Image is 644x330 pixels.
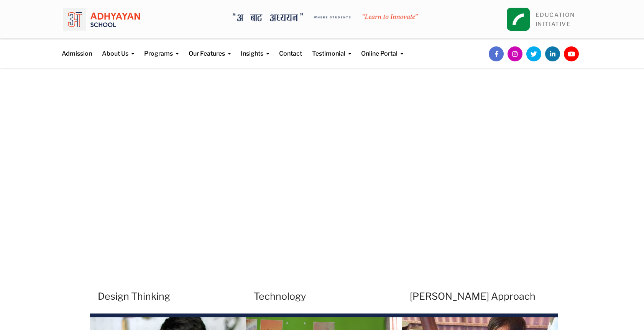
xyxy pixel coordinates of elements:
[189,39,231,58] a: Our Features
[63,6,140,33] img: logo
[361,39,403,58] a: Online Portal
[241,39,269,58] a: Insights
[102,39,134,58] a: About Us
[98,279,246,313] h4: Design Thinking
[312,39,351,58] a: Testimonial
[536,12,575,28] a: EDUCATIONINITIATIVE
[410,279,558,313] h4: [PERSON_NAME] Approach
[254,279,402,313] h4: Technology
[144,39,179,58] a: Programs
[279,39,302,58] a: Contact
[62,39,92,58] a: Admission
[507,8,530,31] img: square_leapfrog
[233,13,418,22] img: A Bata Adhyayan where students learn to Innovate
